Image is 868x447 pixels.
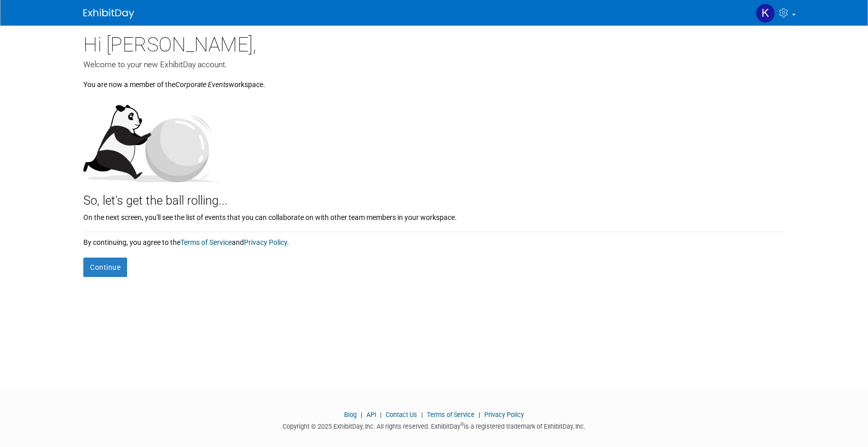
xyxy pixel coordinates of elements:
[83,95,221,182] img: Let's get the ball rolling
[244,238,287,246] a: Privacy Policy
[358,411,365,418] span: |
[83,182,785,210] div: So, let's get the ball rolling...
[83,232,785,247] div: By continuing, you agree to the and .
[83,210,785,222] div: On the next screen, you'll see the list of events that you can collaborate on with other team mem...
[366,411,376,418] a: API
[83,9,134,19] img: ExhibitDay
[756,4,775,23] img: Karsten Berndt
[484,411,524,418] a: Privacy Policy
[427,411,475,418] a: Terms of Service
[83,70,785,90] div: You are now a member of the workspace.
[83,59,785,70] div: Welcome to your new ExhibitDay account.
[460,422,464,427] sup: ®
[419,411,425,418] span: |
[378,411,384,418] span: |
[83,258,127,277] button: Continue
[175,80,229,89] i: Corporate Events
[476,411,483,418] span: |
[83,25,785,59] div: Hi [PERSON_NAME],
[344,411,357,418] a: Blog
[180,238,232,246] a: Terms of Service
[386,411,417,418] a: Contact Us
